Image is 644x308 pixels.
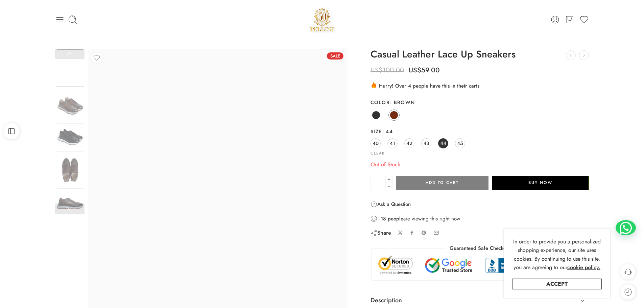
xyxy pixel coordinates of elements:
[56,91,84,119] img: CASUAL-LEATHER-LACE-UP-SNEAKERS-scaled-1.jpg
[440,139,446,148] span: 44
[56,49,84,87] img: CASUAL-LEATHER-LACE-UP-SNEAKERS-scaled-1.jpg
[88,49,347,308] a: CASUAL-LEATHER-LACE-UP-SNEAKERS-scaled-1.jpg
[371,160,589,169] p: Out of Stock
[433,230,439,236] a: Email to your friends
[404,138,414,148] a: 42
[406,139,412,148] span: 42
[457,139,463,148] span: 45
[56,156,84,184] img: CASUAL-LEATHER-LACE-UP-SNEAKERS-scaled-1.jpg
[371,176,386,190] input: Product quantity
[371,99,589,106] label: Color
[421,138,431,148] a: 43
[398,230,403,235] a: Share on X
[373,139,379,148] span: 40
[409,230,414,235] a: Share on Facebook
[371,49,589,60] h1: Casual Leather Lace Up Sneakers
[550,15,560,24] a: Login / Register
[512,279,602,289] a: Accept
[390,99,415,106] span: Brown
[409,65,421,75] span: US$
[492,176,589,190] button: Buy Now
[390,139,395,148] span: 41
[387,138,398,148] a: 41
[446,245,514,252] legend: Guaranteed Safe Checkout
[396,176,488,190] button: Add to cart
[371,200,411,208] a: Ask a Question
[455,138,465,148] a: 45
[438,138,448,148] a: 44
[308,5,337,34] img: Pellini
[567,263,600,272] a: cookie policy.
[56,188,84,217] img: CASUAL-LEATHER-LACE-UP-SNEAKERS-scaled-1.jpg
[371,215,589,222] div: are viewing this right now
[371,229,391,237] div: Share
[371,81,589,90] div: Hurry! Over 4 people have this in their carts
[421,230,427,236] a: Pin on Pinterest
[423,139,429,148] span: 43
[382,128,393,135] span: 44
[371,65,383,75] span: US$
[409,65,440,75] bdi: 59.00
[377,255,583,275] img: Trust
[371,65,404,75] bdi: 100.00
[88,49,347,308] img: 4d0e4bd388bb448585d7a8d7ee7a1f24-Original-1.jpg
[565,15,574,24] a: Cart
[371,138,381,148] a: 40
[513,238,601,271] span: In order to provide you a personalized shopping experience, our site uses cookies. By continuing ...
[388,215,403,222] strong: people
[371,151,385,155] a: Clear options
[308,5,337,34] a: Pellini -
[327,52,343,60] span: Sale
[381,215,386,222] strong: 18
[371,128,589,135] label: Size
[579,15,589,24] a: Wishlist
[56,123,84,152] img: CASUAL-LEATHER-LACE-UP-SNEAKERS-scaled-1.jpg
